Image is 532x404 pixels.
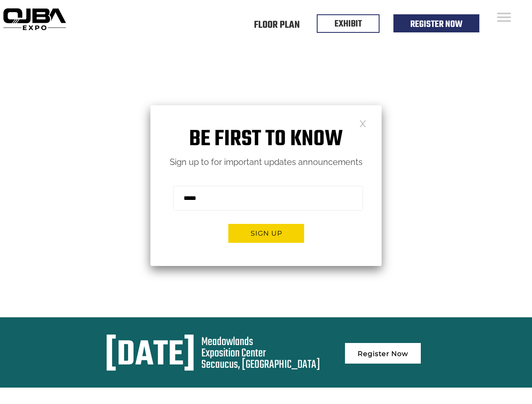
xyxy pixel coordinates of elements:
div: [DATE] [105,336,195,375]
p: Sign up to for important updates announcements [150,155,382,170]
a: Close [359,120,366,127]
a: EXHIBIT [334,17,362,31]
a: Register Now [410,17,462,32]
a: Register Now [345,343,421,364]
h1: Be first to know [150,126,382,153]
button: Sign up [228,224,304,243]
div: Meadowlands Exposition Center Secaucus, [GEOGRAPHIC_DATA] [201,336,320,370]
